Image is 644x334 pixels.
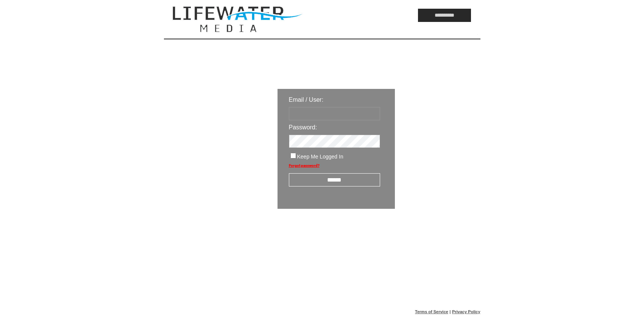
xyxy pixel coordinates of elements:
[289,163,320,168] a: Forgot password?
[449,309,451,314] span: |
[289,124,317,130] span: Password:
[417,228,455,237] img: transparent.png
[297,154,343,160] span: Keep Me Logged In
[415,309,448,314] a: Terms of Service
[289,96,324,103] span: Email / User:
[452,309,480,314] a: Privacy Policy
